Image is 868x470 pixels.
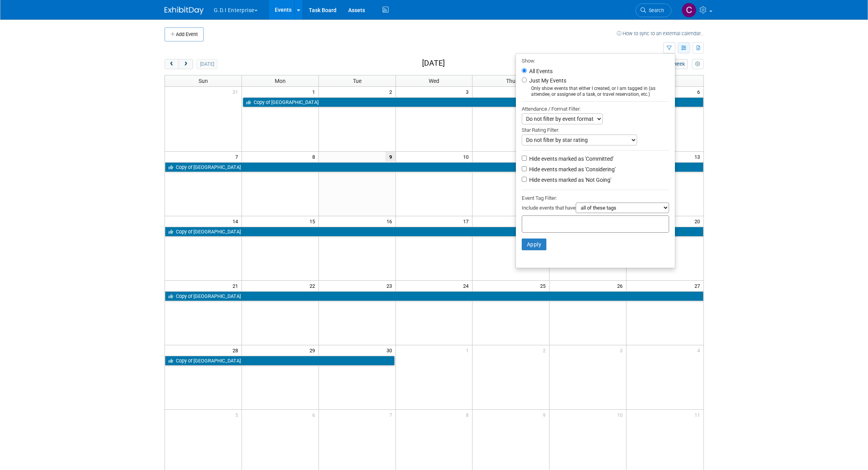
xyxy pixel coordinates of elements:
img: ExhibitDay [165,7,204,14]
span: 4 [696,345,703,355]
a: Copy of [GEOGRAPHIC_DATA] [165,162,703,172]
h2: [DATE] [422,59,445,68]
span: 17 [462,216,472,226]
div: Attendance / Format Filter: [522,104,669,113]
span: 2 [542,345,549,355]
button: prev [165,59,179,69]
span: 26 [616,281,626,291]
button: next [179,59,193,69]
span: 25 [539,281,549,291]
a: Copy of [GEOGRAPHIC_DATA] [165,227,703,237]
span: 30 [386,345,396,355]
span: 29 [309,345,319,355]
span: 6 [696,87,703,97]
img: Clayton Stackpole [682,3,696,18]
a: Search [635,4,671,17]
div: Event Tag Filter: [522,194,669,203]
span: 27 [694,281,703,291]
span: 5 [234,410,242,420]
a: Copy of [GEOGRAPHIC_DATA] [165,356,395,366]
a: How to sync to an external calendar... [617,30,704,36]
label: Just My Events [528,77,566,84]
i: Personalize Calendar [695,62,700,67]
span: 22 [309,281,319,291]
span: 28 [232,345,242,355]
span: 10 [462,152,472,161]
span: 23 [386,281,396,291]
button: Apply [522,239,547,250]
span: 21 [232,281,242,291]
span: 8 [311,152,319,161]
span: 14 [232,216,242,226]
div: Include events that have [522,203,669,215]
button: myCustomButton [692,59,703,69]
label: Hide events marked as 'Committed' [528,155,614,163]
span: 20 [694,216,703,226]
span: 11 [694,410,703,420]
label: All Events [528,68,553,74]
span: Sun [199,78,208,84]
span: 16 [386,216,396,226]
span: 1 [311,87,319,97]
button: [DATE] [197,59,217,69]
span: Tue [353,78,362,84]
label: Hide events marked as 'Considering' [528,165,616,173]
div: Show: [522,56,669,65]
a: Copy of [GEOGRAPHIC_DATA] [243,97,703,108]
span: 31 [232,87,242,97]
a: Copy of [GEOGRAPHIC_DATA] [165,291,703,301]
span: 15 [309,216,319,226]
button: week [670,59,688,69]
span: 7 [388,410,396,420]
span: Search [646,7,664,13]
label: Hide events marked as 'Not Going' [528,176,611,184]
span: 2 [388,87,396,97]
span: 9 [385,152,396,161]
span: 9 [542,410,549,420]
span: 13 [694,152,703,161]
span: Wed [429,78,439,84]
div: Only show events that either I created, or I am tagged in (as attendee, or assignee of a task, or... [522,86,669,97]
span: 3 [465,87,472,97]
span: 6 [311,410,319,420]
span: Mon [275,78,286,84]
span: 8 [465,410,472,420]
span: 1 [465,345,472,355]
span: Thu [506,78,515,84]
span: 10 [616,410,626,420]
span: 24 [462,281,472,291]
span: 3 [619,345,626,355]
div: Star Rating Filter: [522,124,669,135]
span: 7 [234,152,242,161]
button: Add Event [165,27,204,41]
